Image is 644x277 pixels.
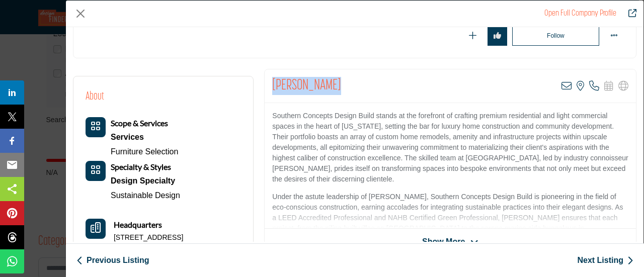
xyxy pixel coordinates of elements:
a: Services [111,130,178,145]
a: Design Specialty [111,173,180,189]
p: [STREET_ADDRESS][PERSON_NAME] [114,233,241,252]
button: Close [73,6,88,21]
b: Specialty & Styles [111,162,171,171]
a: Furniture Selection [111,147,178,156]
button: More Options [604,26,624,46]
span: Show More [422,236,465,248]
div: Interior and exterior spaces including lighting, layouts, furnishings, accessories, artwork, land... [111,130,178,145]
a: Sustainable Design [111,191,180,200]
a: Specialty & Styles [111,163,171,171]
h2: Meredith Rose [272,77,341,95]
a: Next Listing [577,254,633,266]
button: Redirect to login [512,26,599,46]
a: Redirect to meredith-rose [621,8,636,20]
a: Previous Listing [76,254,149,266]
button: Category Icon [86,161,106,181]
h2: About [86,88,104,105]
b: Headquarters [114,219,162,231]
p: Under the astute leadership of [PERSON_NAME], Southern Concepts Design Build is pioneering in the... [272,192,628,276]
div: Sustainable, accessible, health-promoting, neurodiverse-friendly, age-in-place, outdoor living, h... [111,173,180,189]
a: Redirect to meredith-rose [544,10,616,18]
button: Category Icon [86,117,106,137]
b: Scope & Services [111,118,168,128]
a: Scope & Services [111,119,168,128]
button: Headquarter icon [86,219,106,239]
button: Redirect to login page [488,26,507,46]
button: Redirect to login page [463,26,482,46]
p: Southern Concepts Design Build stands at the forefront of crafting premium residential and light ... [272,111,628,184]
